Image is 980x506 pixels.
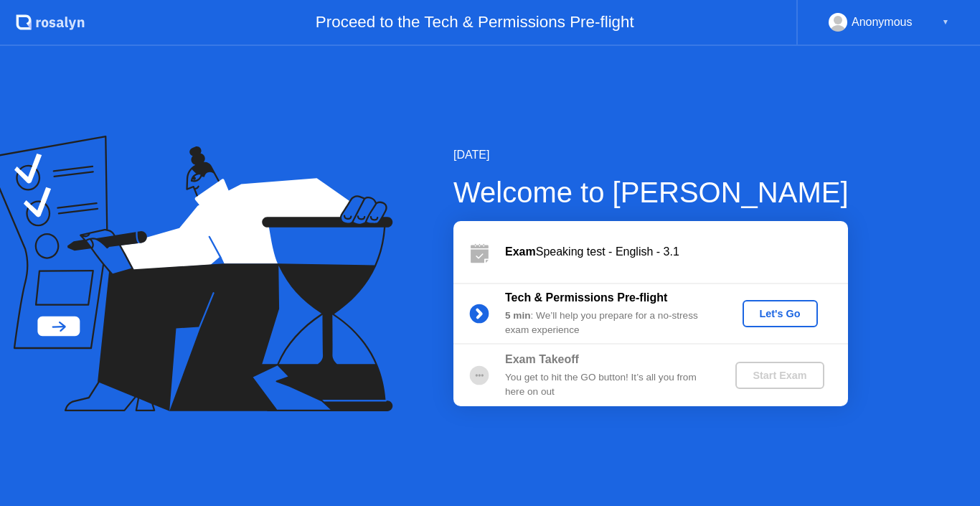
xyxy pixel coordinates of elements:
[505,309,712,338] div: : We’ll help you prepare for a no-stress exam experience
[942,13,949,32] div: ▼
[505,245,536,258] b: Exam
[505,353,579,365] b: Exam Takeoff
[505,291,667,304] b: Tech & Permissions Pre-flight
[505,310,531,321] b: 5 min
[748,308,812,319] div: Let's Go
[505,243,848,261] div: Speaking test - English - 3.1
[453,171,849,214] div: Welcome to [PERSON_NAME]
[505,370,712,400] div: You get to hit the GO button! It’s all you from here on out
[852,13,913,32] div: Anonymous
[453,146,849,164] div: [DATE]
[735,362,824,389] button: Start Exam
[743,300,818,327] button: Let's Go
[741,370,818,381] div: Start Exam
